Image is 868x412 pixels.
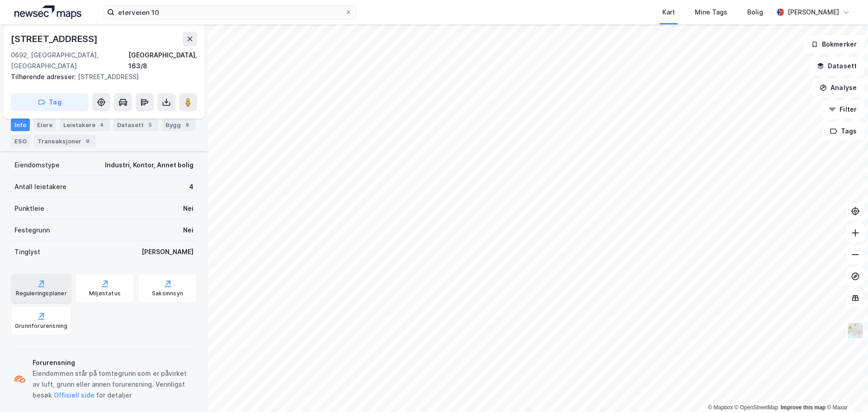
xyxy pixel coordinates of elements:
[788,7,839,18] div: [PERSON_NAME]
[128,50,197,71] div: [GEOGRAPHIC_DATA], 163/8
[809,57,864,75] button: Datasett
[97,120,106,129] div: 4
[14,181,66,192] div: Antall leietakere
[15,322,67,330] div: Grunnforurensning
[152,290,183,297] div: Saksinnsyn
[146,120,155,129] div: 5
[16,290,67,297] div: Reguleringsplaner
[14,203,44,214] div: Punktleie
[105,160,193,170] div: Industri, Kontor, Annet bolig
[114,5,345,19] input: Søk på adresse, matrikkel, gårdeiere, leietakere eller personer
[183,225,193,236] div: Nei
[183,120,192,129] div: 8
[34,135,96,147] div: Transaksjoner
[823,369,868,412] iframe: Chat Widget
[60,118,110,131] div: Leietakere
[162,118,195,131] div: Bygg
[142,246,193,257] div: [PERSON_NAME]
[11,50,128,71] div: 0692, [GEOGRAPHIC_DATA], [GEOGRAPHIC_DATA]
[781,404,826,411] a: Improve this map
[14,225,50,236] div: Festegrunn
[33,357,193,368] div: Forurensning
[11,32,99,46] div: [STREET_ADDRESS]
[11,93,89,111] button: Tag
[822,122,864,140] button: Tags
[695,7,727,18] div: Mine Tags
[33,368,193,401] div: Eiendommen står på tomtegrunn som er påvirket av luft, grunn eller annen forurensning. Vennligst ...
[33,118,56,131] div: Eiere
[11,71,190,82] div: [STREET_ADDRESS]
[847,322,864,339] img: Z
[735,404,778,411] a: OpenStreetMap
[183,203,193,214] div: Nei
[747,7,763,18] div: Bolig
[189,181,193,192] div: 4
[708,404,733,411] a: Mapbox
[662,7,675,18] div: Kart
[11,73,78,81] span: Tilhørende adresser:
[821,100,864,118] button: Filter
[11,135,30,147] div: ESG
[14,160,60,170] div: Eiendomstype
[14,246,40,257] div: Tinglyst
[11,118,30,131] div: Info
[89,290,121,297] div: Miljøstatus
[803,35,864,53] button: Bokmerker
[113,118,158,131] div: Datasett
[14,5,81,19] img: logo.a4113a55bc3d86da70a041830d287a7e.svg
[83,137,92,146] div: 9
[812,79,864,97] button: Analyse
